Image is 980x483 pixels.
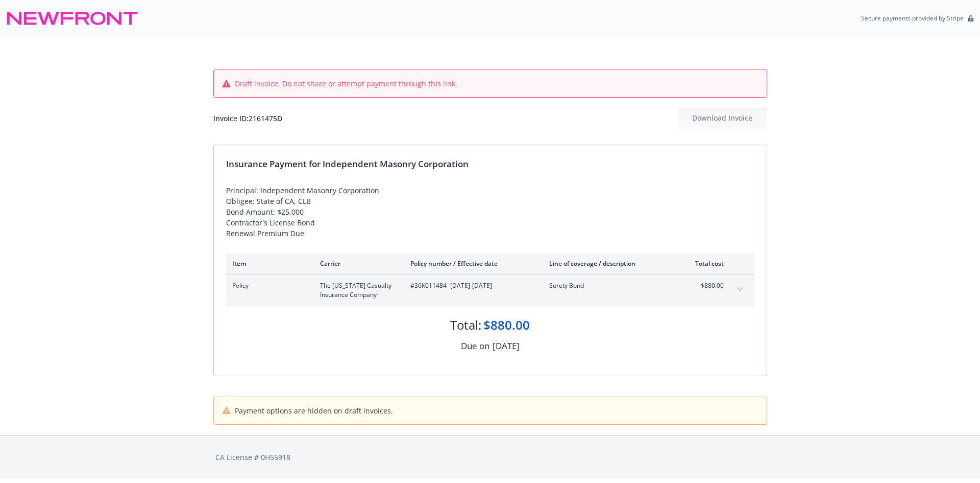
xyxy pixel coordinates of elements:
button: expand content [732,281,748,297]
div: Invoice ID: 2161475D [213,113,282,124]
span: Payment options are hidden on draft invoices. [235,405,393,416]
span: Draft invoice. Do not share or attempt payment through this link. [235,78,457,89]
div: Due on [461,339,489,353]
div: Total: [450,316,481,334]
div: CA License # 0H55918 [215,452,765,463]
span: Surety Bond [549,281,669,290]
div: Principal: Independent Masonry Corporation Obligee: State of CA, CLB Bond Amount: $25,000 Contrac... [226,185,754,239]
div: [DATE] [493,339,520,353]
div: Total cost [685,259,724,268]
span: #36K011484 - [DATE]-[DATE] [410,281,533,290]
p: Secure payments provided by Stripe [861,14,964,22]
span: The [US_STATE] Casualty Insurance Company [320,281,394,300]
div: Item [232,259,304,268]
div: Insurance Payment for Independent Masonry Corporation [226,157,754,171]
span: $880.00 [685,281,724,290]
button: Download Invoice [678,108,767,128]
div: Download Invoice [678,108,767,128]
div: $880.00 [483,316,530,334]
div: Line of coverage / description [549,259,669,268]
div: Policy number / Effective date [410,259,533,268]
span: Policy [232,281,304,290]
div: PolicyThe [US_STATE] Casualty Insurance Company#36K011484- [DATE]-[DATE]Surety Bond$880.00expand ... [226,275,754,306]
div: Carrier [320,259,394,268]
